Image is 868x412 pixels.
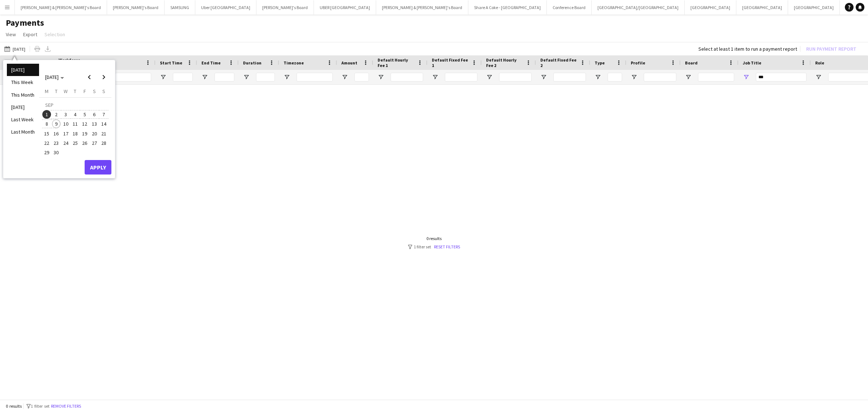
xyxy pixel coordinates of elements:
[71,110,80,119] button: 04-09-2025
[6,31,16,38] span: View
[71,129,80,138] button: 18-09-2025
[64,88,68,94] span: W
[61,110,71,119] button: 03-09-2025
[608,73,622,81] input: Type Filter Input
[80,119,89,128] span: 12
[644,73,676,81] input: Profile Filter Input
[42,148,51,157] span: 29
[51,110,61,119] button: 02-09-2025
[160,60,182,66] span: Start Time
[84,88,86,94] span: F
[97,70,111,84] button: Next month
[80,110,89,119] button: 05-09-2025
[90,139,99,147] span: 27
[592,0,685,14] button: [GEOGRAPHIC_DATA]/[GEOGRAPHIC_DATA]
[50,402,82,410] button: Remove filters
[284,74,290,80] button: Open Filter Menu
[445,73,477,81] input: Default Fixed Fee 1 Filter Input
[71,110,80,119] span: 4
[71,138,80,148] button: 25-09-2025
[61,110,70,119] span: 3
[42,110,51,119] button: 01-09-2025
[42,71,67,84] button: Choose month and year
[89,110,99,119] button: 06-09-2025
[42,129,51,138] span: 15
[89,129,99,138] button: 20-09-2025
[80,129,89,138] span: 19
[297,73,333,81] input: Timezone Filter Input
[7,89,39,101] li: This Month
[90,119,99,128] span: 13
[42,139,51,147] span: 22
[51,148,61,157] button: 30-09-2025
[51,138,61,148] button: 23-09-2025
[89,119,99,129] button: 13-09-2025
[540,74,547,80] button: Open Filter Menu
[42,100,109,110] td: SEP
[52,110,61,119] span: 2
[788,0,840,14] button: [GEOGRAPHIC_DATA]
[99,129,109,138] button: 21-09-2025
[486,74,493,80] button: Open Filter Menu
[376,0,468,14] button: [PERSON_NAME] & [PERSON_NAME]'s Board
[354,73,369,81] input: Amount Filter Input
[93,88,96,94] span: S
[314,0,376,14] button: UBER [GEOGRAPHIC_DATA]
[7,76,39,88] li: This Week
[7,113,39,126] li: Last Week
[15,0,107,14] button: [PERSON_NAME] & [PERSON_NAME]'s Board
[80,110,89,119] span: 5
[173,73,193,81] input: Start Time Filter Input
[99,119,109,129] button: 14-09-2025
[553,73,586,81] input: Default Fixed Fee 2 Filter Input
[31,403,50,409] span: 1 filter set
[341,60,357,66] span: Amount
[82,70,97,84] button: Previous month
[99,138,109,148] button: 28-09-2025
[631,60,645,66] span: Profile
[595,74,601,80] button: Open Filter Menu
[61,119,70,128] span: 10
[23,31,37,38] span: Export
[71,119,80,129] button: 11-09-2025
[99,110,108,119] span: 7
[99,129,108,138] span: 21
[42,110,51,119] span: 1
[378,74,384,80] button: Open Filter Menu
[468,0,547,14] button: Share A Coke - [GEOGRAPHIC_DATA]
[107,0,165,14] button: [PERSON_NAME]'s Board
[80,138,89,148] button: 26-09-2025
[391,73,423,81] input: Default Hourly Fee 1 Filter Input
[42,129,51,138] button: 15-09-2025
[165,0,195,14] button: SAMSUNG
[743,74,749,80] button: Open Filter Menu
[61,129,70,138] span: 17
[432,74,438,80] button: Open Filter Menu
[20,30,40,39] a: Export
[243,74,250,80] button: Open Filter Menu
[214,73,234,81] input: End Time Filter Input
[160,74,166,80] button: Open Filter Menu
[195,0,256,14] button: Uber [GEOGRAPHIC_DATA]
[243,60,261,66] span: Duration
[99,119,108,128] span: 14
[99,110,109,119] button: 07-09-2025
[743,60,761,66] span: Job Title
[99,139,108,147] span: 28
[685,0,736,14] button: [GEOGRAPHIC_DATA]
[52,148,61,157] span: 30
[432,57,469,68] span: Default Fixed Fee 1
[256,0,314,14] button: [PERSON_NAME]'s Board
[71,139,80,147] span: 25
[71,129,80,138] span: 18
[89,138,99,148] button: 27-09-2025
[115,73,151,81] input: Name Filter Input
[201,74,208,80] button: Open Filter Menu
[42,119,51,128] span: 8
[61,138,71,148] button: 24-09-2025
[51,119,61,129] button: 09-09-2025
[45,88,48,94] span: M
[52,119,61,128] span: 9
[736,0,788,14] button: [GEOGRAPHIC_DATA]
[815,74,822,80] button: Open Filter Menu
